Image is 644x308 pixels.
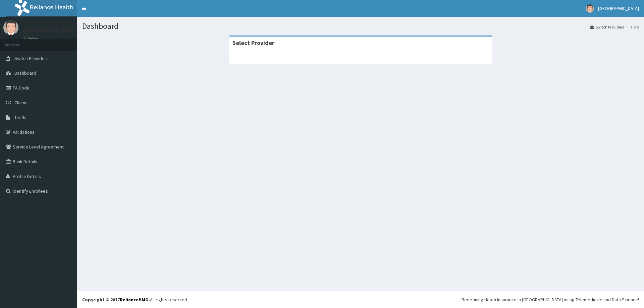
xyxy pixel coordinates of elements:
[14,100,28,106] span: Claims
[598,5,639,11] span: [GEOGRAPHIC_DATA]
[14,55,49,61] span: Switch Providers
[3,20,18,35] img: User Image
[23,27,79,33] p: [GEOGRAPHIC_DATA]
[590,24,624,30] a: Switch Providers
[82,22,639,30] h1: Dashboard
[462,296,639,303] div: Redefining Heath Insurance in [GEOGRAPHIC_DATA] using Telemedicine and Data Science!
[77,291,644,308] footer: All rights reserved.
[586,4,594,13] img: User Image
[14,114,26,120] span: Tariffs
[82,297,150,303] strong: Copyright © 2017 .
[23,37,40,41] a: Online
[625,24,639,30] li: Here
[232,39,274,47] strong: Select Provider
[120,297,149,303] a: RelianceHMO
[14,70,36,76] span: Dashboard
